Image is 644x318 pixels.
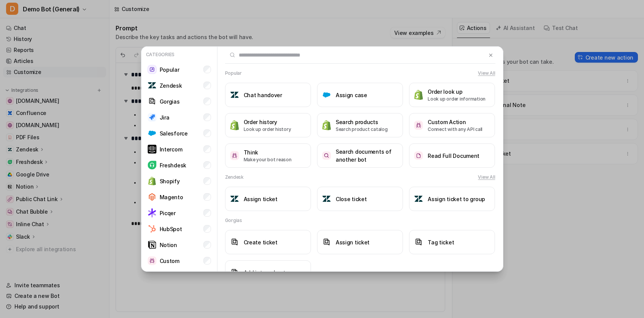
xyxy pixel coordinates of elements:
img: Assign case [322,90,331,99]
p: Zendesk [160,82,182,90]
p: Magento [160,193,183,201]
h2: Zendesk [225,174,244,181]
h3: Tag ticket [428,238,454,246]
img: Search documents of another bot [322,151,331,160]
h3: Chat handover [244,91,282,99]
button: Assign ticketAssign ticket [317,230,403,254]
img: Read Full Document [414,151,423,160]
p: Make your bot reason [244,156,292,163]
p: Popular [160,66,179,74]
h3: Assign ticket [336,238,370,246]
button: Create ticketCreate ticket [225,230,311,254]
h3: Add internal note [244,269,289,277]
button: Order look upOrder look upLook up order information [409,83,495,107]
h2: Popular [225,70,242,77]
img: Think [230,151,239,160]
p: Notion [160,241,177,249]
h3: Assign case [336,91,367,99]
img: Order history [230,120,239,130]
p: Look up order history [244,126,291,133]
button: Order historyOrder historyLook up order history [225,113,311,137]
button: View All [478,70,495,77]
img: Chat handover [230,90,239,99]
p: Intercom [160,145,182,153]
button: Assign ticketAssign ticket [225,187,311,211]
p: Freshdesk [160,161,186,169]
button: Close ticketClose ticket [317,187,403,211]
h3: Create ticket [244,238,278,246]
img: Tag ticket [414,238,423,246]
p: Salesforce [160,129,188,137]
h3: Order look up [428,88,485,96]
h3: Search documents of another bot [336,148,398,164]
p: Jira [160,113,170,121]
button: Search productsSearch productsSearch product catalog [317,113,403,137]
button: Add internal noteAdd internal note [225,260,311,285]
button: Read Full DocumentRead Full Document [409,143,495,168]
h3: Custom Action [428,118,482,126]
h3: Order history [244,118,291,126]
img: Create ticket [230,238,239,246]
button: Custom ActionCustom ActionConnect with any API call [409,113,495,137]
h3: Think [244,148,292,156]
img: Assign ticket [322,238,331,246]
p: Gorgias [160,98,180,105]
img: Add internal note [230,268,239,277]
button: Chat handoverChat handover [225,83,311,107]
button: Assign ticket to groupAssign ticket to group [409,187,495,211]
h3: Assign ticket [244,195,278,203]
p: Shopify [160,177,180,185]
p: Categories [144,50,214,60]
img: Search products [322,120,331,130]
button: View All [478,174,495,181]
h3: Search products [336,118,388,126]
h2: Gorgias [225,217,242,224]
button: ThinkThinkMake your bot reason [225,143,311,168]
h3: Assign ticket to group [428,195,485,203]
p: HubSpot [160,225,182,233]
img: Assign ticket [230,194,239,203]
img: Close ticket [322,194,331,203]
h3: Read Full Document [428,152,479,160]
p: Connect with any API call [428,126,482,133]
p: Look up order information [428,96,485,102]
h3: Close ticket [336,195,367,203]
img: Assign ticket to group [414,194,423,203]
img: Custom Action [414,121,423,129]
p: Picqer [160,209,176,217]
p: Custom [160,257,179,265]
p: Search product catalog [336,126,388,133]
button: Assign caseAssign case [317,83,403,107]
button: Tag ticketTag ticket [409,230,495,254]
img: Order look up [414,90,423,100]
button: Search documents of another botSearch documents of another bot [317,143,403,168]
